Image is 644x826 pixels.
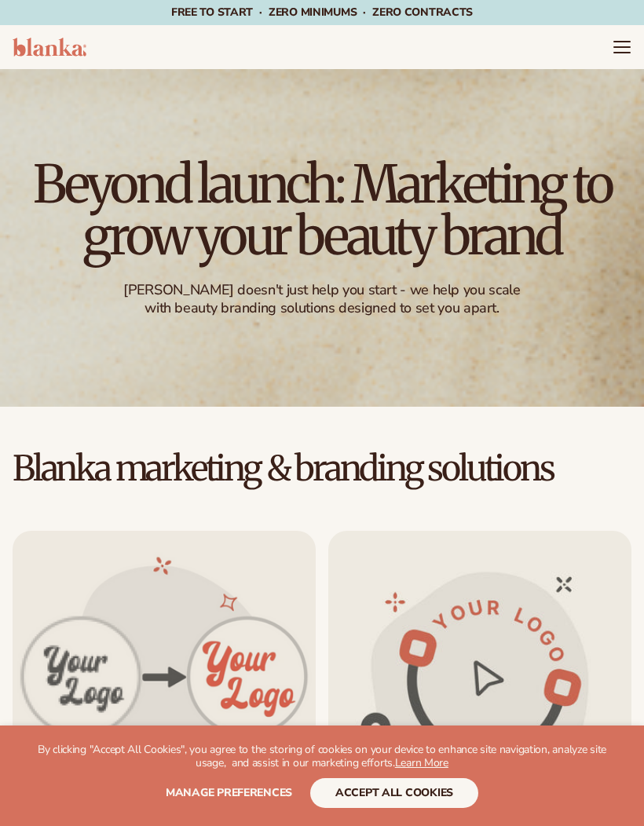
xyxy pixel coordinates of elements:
[166,785,292,800] span: Manage preferences
[613,38,631,57] summary: Menu
[171,5,473,20] span: Free to start · ZERO minimums · ZERO contracts
[395,755,448,770] a: Learn More
[13,159,631,262] h1: Beyond launch: Marketing to grow your beauty brand
[115,281,528,318] div: [PERSON_NAME] doesn't just help you start - we help you scale with beauty branding solutions desi...
[13,38,86,57] img: logo
[31,744,613,770] p: By clicking "Accept All Cookies", you agree to the storing of cookies on your device to enhance s...
[310,778,478,808] button: accept all cookies
[166,778,292,808] button: Manage preferences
